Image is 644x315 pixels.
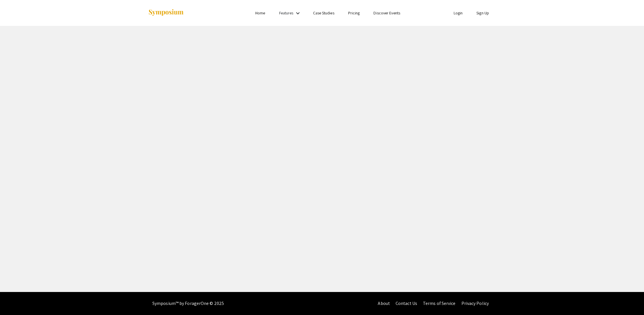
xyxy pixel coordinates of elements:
a: Home [255,10,265,16]
a: Contact Us [396,300,417,306]
a: Login [454,10,463,16]
img: Symposium by ForagerOne [148,9,184,17]
mat-icon: Expand Features list [294,10,301,17]
a: Pricing [348,10,360,16]
a: Privacy Policy [461,300,489,306]
a: Sign Up [476,10,489,16]
a: About [378,300,390,306]
div: Symposium™ by ForagerOne © 2025 [152,292,224,315]
a: Discover Events [373,10,400,16]
a: Terms of Service [423,300,456,306]
a: Features [279,10,294,16]
a: Case Studies [313,10,334,16]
